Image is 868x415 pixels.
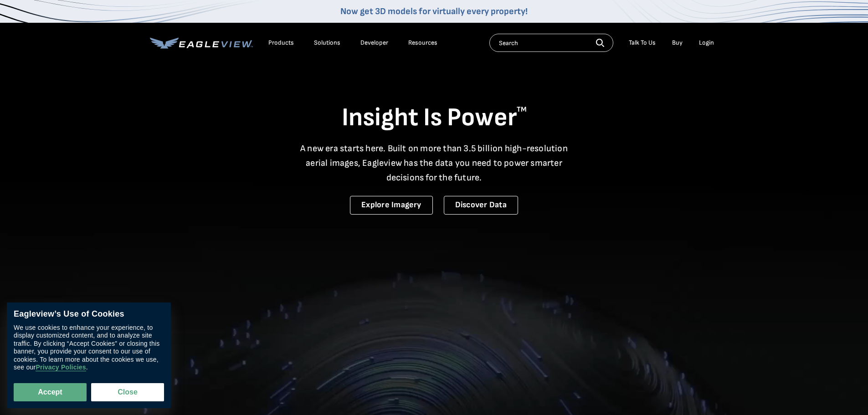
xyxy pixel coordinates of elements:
[295,141,574,185] p: A new era starts here. Built on more than 3.5 billion high-resolution aerial images, Eagleview ha...
[36,364,86,372] a: Privacy Policies
[14,383,87,401] button: Accept
[14,324,164,372] div: We use cookies to enhance your experience, to display customized content, and to analyze site tra...
[360,39,388,47] a: Developer
[672,39,683,47] a: Buy
[699,39,714,47] div: Login
[444,196,518,215] a: Discover Data
[314,39,340,47] div: Solutions
[91,383,164,401] button: Close
[408,39,437,47] div: Resources
[350,196,433,215] a: Explore Imagery
[340,6,528,17] a: Now get 3D models for virtually every property!
[14,309,164,319] div: Eagleview’s Use of Cookies
[517,105,527,114] sup: TM
[489,34,613,52] input: Search
[629,39,656,47] div: Talk To Us
[150,102,719,134] h1: Insight Is Power
[268,39,294,47] div: Products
